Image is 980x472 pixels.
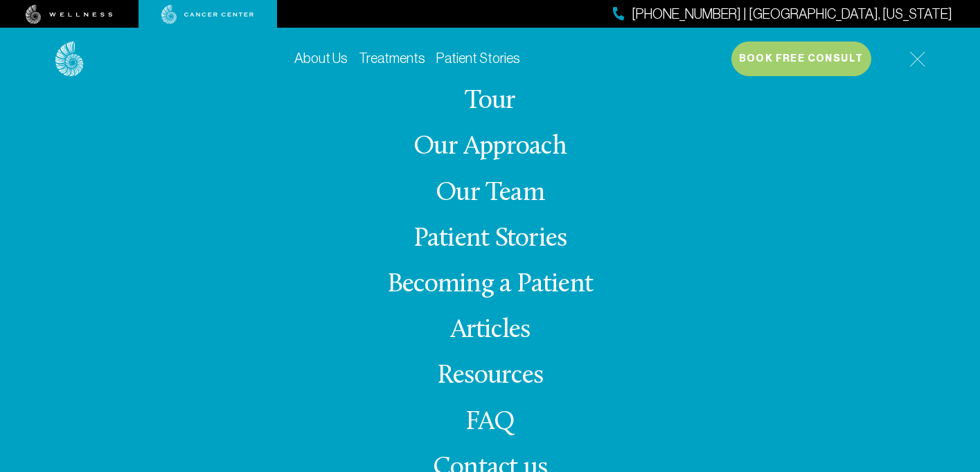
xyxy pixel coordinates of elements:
img: cancer center [161,5,254,24]
a: Treatments [359,51,425,66]
img: icon-hamburger [909,51,925,67]
a: Resources [437,363,543,390]
a: Tour [465,88,516,115]
img: wellness [26,5,113,24]
a: Becoming a Patient [387,271,593,298]
a: Our Approach [413,134,567,161]
a: About Us [294,51,348,66]
a: Patient Stories [436,51,520,66]
a: FAQ [465,409,515,436]
img: logo [55,42,84,77]
a: Patient Stories [413,226,567,253]
a: Our Team [436,180,544,207]
a: [PHONE_NUMBER] | [GEOGRAPHIC_DATA], [US_STATE] [613,4,952,24]
span: [PHONE_NUMBER] | [GEOGRAPHIC_DATA], [US_STATE] [632,4,952,24]
a: Articles [450,317,531,344]
button: Book Free Consult [731,42,871,76]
